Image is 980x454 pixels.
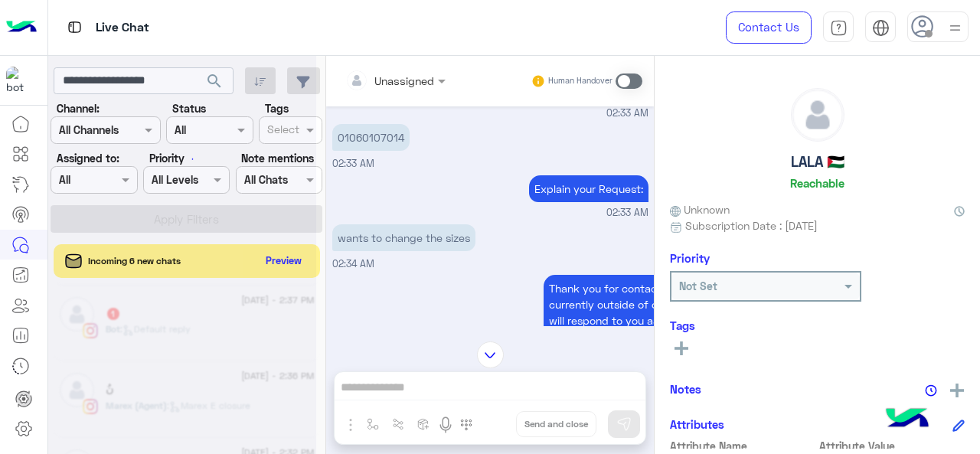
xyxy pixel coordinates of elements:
[790,176,844,190] h6: Reachable
[830,19,848,37] img: tab
[950,384,964,397] img: add
[332,158,374,169] span: 02:33 AM
[880,393,934,446] img: hulul-logo.png
[685,217,818,234] span: Subscription Date : [DATE]
[265,121,299,141] div: Select
[791,153,844,171] h5: LALA 🇵🇸
[332,258,374,269] span: 02:34 AM
[726,11,812,44] a: Contact Us
[96,18,149,38] p: Live Chat
[332,224,475,251] p: 8/8/2025, 2:34 AM
[477,341,504,368] img: scroll
[168,145,195,172] div: loading...
[872,19,890,37] img: tab
[670,318,965,332] h6: Tags
[670,417,724,431] h6: Attributes
[516,411,596,437] button: Send and close
[65,18,84,37] img: tab
[670,382,701,396] h6: Notes
[548,75,612,87] small: Human Handover
[6,67,34,94] img: 317874714732967
[332,124,410,151] p: 8/8/2025, 2:33 AM
[819,438,965,454] span: Attribute Value
[606,106,648,121] span: 02:33 AM
[606,206,648,220] span: 02:33 AM
[670,201,730,217] span: Unknown
[529,175,648,202] p: 8/8/2025, 2:33 AM
[823,11,854,44] a: tab
[670,251,710,265] h6: Priority
[792,89,844,141] img: defaultAdmin.png
[670,438,816,454] span: Attribute Name
[6,11,37,44] img: Logo
[946,18,965,38] img: profile
[925,384,937,397] img: notes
